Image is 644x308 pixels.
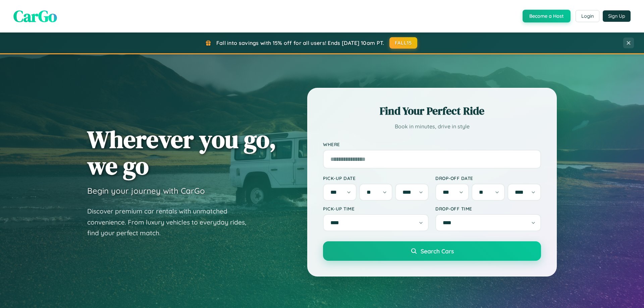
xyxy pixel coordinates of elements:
span: CarGo [13,5,57,27]
h3: Begin your journey with CarGo [87,186,205,196]
label: Where [323,141,541,147]
label: Drop-off Date [435,175,541,181]
button: Login [576,10,599,22]
label: Drop-off Time [435,206,541,211]
button: Search Cars [323,241,541,261]
h1: Wherever you go, we go [87,126,276,179]
label: Pick-up Time [323,206,429,211]
span: Fall into savings with 15% off for all users! Ends [DATE] 10am PT. [216,40,384,46]
p: Discover premium car rentals with unmatched convenience. From luxury vehicles to everyday rides, ... [87,206,255,239]
button: Sign Up [603,10,631,22]
span: Search Cars [421,247,454,255]
p: Book in minutes, drive in style [323,122,541,131]
h2: Find Your Perfect Ride [323,104,541,118]
label: Pick-up Date [323,175,429,181]
button: Become a Host [523,10,571,22]
button: FALL15 [389,37,418,49]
